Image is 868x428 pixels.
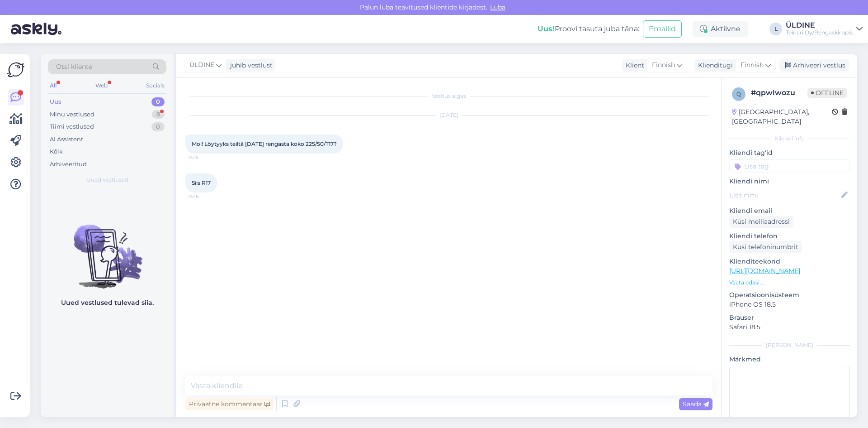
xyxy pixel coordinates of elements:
[729,135,850,143] div: Kliendi info
[189,60,214,70] span: ÜLDINE
[729,290,850,300] p: Operatsioonisüsteem
[769,23,782,35] div: L
[732,107,832,126] div: [GEOGRAPHIC_DATA], [GEOGRAPHIC_DATA]
[729,322,850,332] p: Safari 18.5
[729,231,850,241] p: Kliendi telefon
[729,341,850,349] div: [PERSON_NAME]
[807,88,847,98] span: Offline
[226,61,273,70] div: juhib vestlust
[192,179,211,186] span: Siis R17
[729,241,802,253] div: Küsi telefoninumbrit
[729,148,850,158] p: Kliendi tag'id
[779,59,849,72] div: Arhiveeri vestlus
[729,267,800,275] a: [URL][DOMAIN_NAME]
[729,177,850,186] p: Kliendi nimi
[538,24,555,33] b: Uus!
[50,97,61,106] div: Uus
[188,154,222,161] span: 14:15
[185,92,712,100] div: Vestlus algas
[786,22,863,36] a: ÜLDINETeinari Oy/Rengaskirppis
[729,257,850,266] p: Klienditeekond
[50,160,87,169] div: Arhiveeritud
[94,80,109,91] div: Web
[786,22,853,29] div: ÜLDINE
[741,60,764,70] span: Finnish
[56,62,92,72] span: Otsi kliente
[693,21,748,37] div: Aktiivne
[48,80,58,91] div: All
[736,91,741,97] span: q
[185,398,274,410] div: Privaatne kommentaar
[622,61,644,70] div: Klient
[151,97,165,106] div: 0
[683,400,709,408] span: Saada
[144,80,166,91] div: Socials
[152,110,165,119] div: 8
[786,29,853,36] div: Teinari Oy/Rengaskirppis
[86,176,128,184] span: Uued vestlused
[7,61,24,78] img: Askly Logo
[729,279,850,287] p: Vaata edasi ...
[751,87,807,98] div: # qpwlwozu
[652,60,675,70] span: Finnish
[151,122,165,131] div: 0
[487,3,508,11] span: Luba
[643,20,682,38] button: Emailid
[50,147,63,156] div: Kõik
[694,61,733,70] div: Klienditugi
[61,298,154,308] p: Uued vestlused tulevad siia.
[729,300,850,309] p: iPhone OS 18.5
[41,208,174,290] img: No chats
[729,216,793,228] div: Küsi meiliaadressi
[729,159,850,173] input: Lisa tag
[192,140,337,147] span: Moi! Löytyyks teiltä [DATE] rengasta koko 225/50/T17?
[729,355,850,364] p: Märkmed
[730,190,840,200] input: Lisa nimi
[185,111,712,119] div: [DATE]
[729,206,850,216] p: Kliendi email
[50,122,94,131] div: Tiimi vestlused
[188,193,222,200] span: 14:16
[50,110,94,119] div: Minu vestlused
[538,24,639,34] div: Proovi tasuta juba täna:
[729,313,850,322] p: Brauser
[50,135,83,144] div: AI Assistent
